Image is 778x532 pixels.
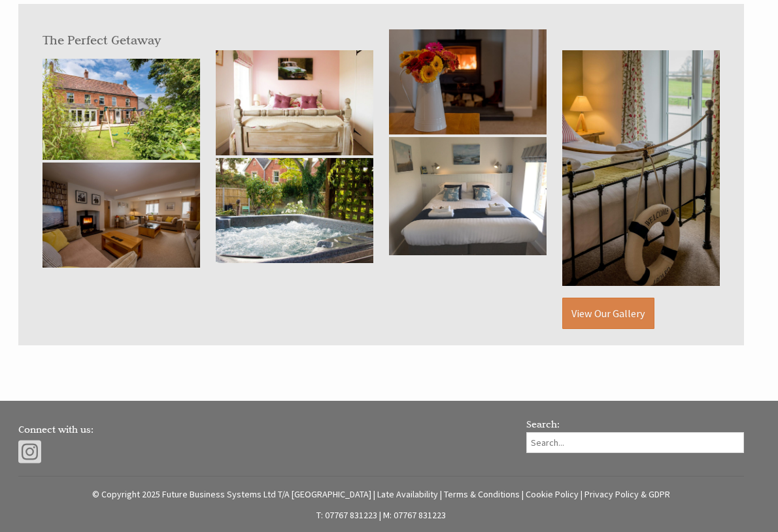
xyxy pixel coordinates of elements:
img: Instagram [18,439,41,465]
a: © Copyright 2025 Future Business Systems Ltd T/A [GEOGRAPHIC_DATA] [92,488,371,500]
span: | [522,488,524,500]
a: T: 07767 831223 [316,509,377,521]
h2: The Perfect Getaway [42,32,200,48]
span: | [581,488,583,500]
span: | [440,488,442,500]
a: Cookie Policy [526,488,579,500]
a: View Our Gallery [562,298,654,329]
a: Late Availability [377,488,438,500]
h3: Connect with us: [18,423,512,435]
span: | [379,509,381,521]
input: Search... [526,432,744,453]
a: Terms & Conditions [444,488,520,500]
span: | [373,488,375,500]
h3: Search: [526,418,744,430]
a: Privacy Policy & GDPR [584,488,670,500]
a: M: 07767 831223 [383,509,446,521]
